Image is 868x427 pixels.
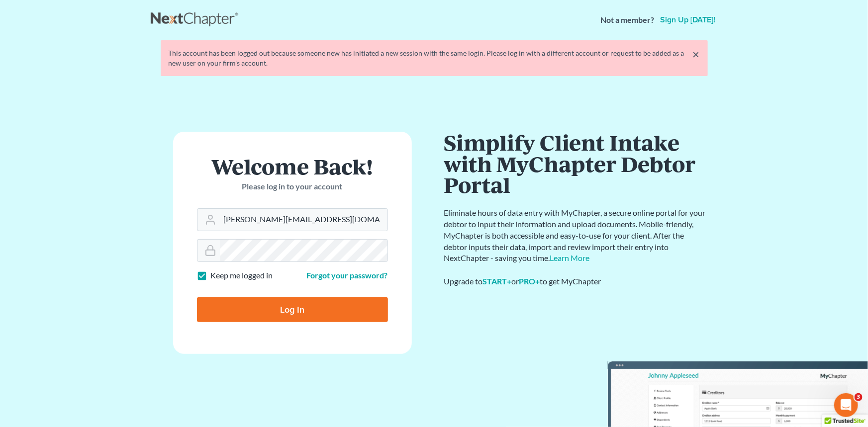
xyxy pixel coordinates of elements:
[550,253,590,262] a: Learn More
[834,393,858,417] iframe: Intercom live chat
[483,276,512,286] a: START+
[197,156,388,177] h1: Welcome Back!
[659,16,718,24] a: Sign up [DATE]!
[444,207,708,264] p: Eliminate hours of data entry with MyChapter, a secure online portal for your debtor to input the...
[601,14,655,26] strong: Not a member?
[197,181,388,192] p: Please log in to your account
[855,393,863,401] span: 3
[444,132,708,195] h1: Simplify Client Intake with MyChapter Debtor Portal
[169,48,700,68] div: This account has been logged out because someone new has initiated a new session with the same lo...
[220,209,387,231] input: Email Address
[519,276,540,286] a: PRO+
[444,276,708,287] div: Upgrade to or to get MyChapter
[693,48,700,60] a: ×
